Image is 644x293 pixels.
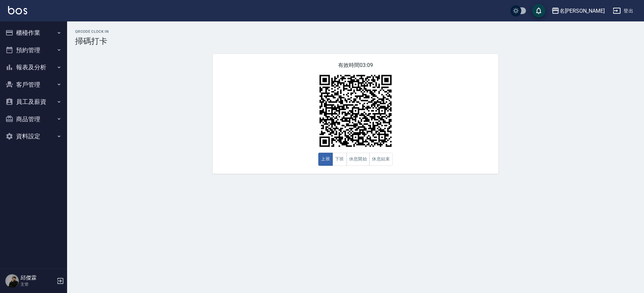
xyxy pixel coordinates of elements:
button: 員工及薪資 [3,93,64,111]
button: 下班 [332,153,347,166]
button: 登出 [610,5,636,17]
button: 商品管理 [3,111,64,128]
h2: QRcode Clock In [75,29,636,34]
p: 主管 [20,281,55,287]
button: save [532,4,545,17]
img: Person [5,274,19,288]
h5: 邱傑霖 [20,275,55,281]
button: 資料設定 [3,128,64,145]
button: 櫃檯作業 [3,24,64,42]
button: 報表及分析 [3,59,64,76]
button: 名[PERSON_NAME] [549,4,607,18]
div: 名[PERSON_NAME] [559,7,605,15]
div: 有效時間 03:09 [213,54,498,174]
button: 客戶管理 [3,76,64,93]
button: 休息結束 [369,153,393,166]
button: 預約管理 [3,42,64,59]
img: Logo [8,6,27,14]
button: 休息開始 [346,153,370,166]
h3: 掃碼打卡 [75,36,636,46]
button: 上班 [318,153,333,166]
